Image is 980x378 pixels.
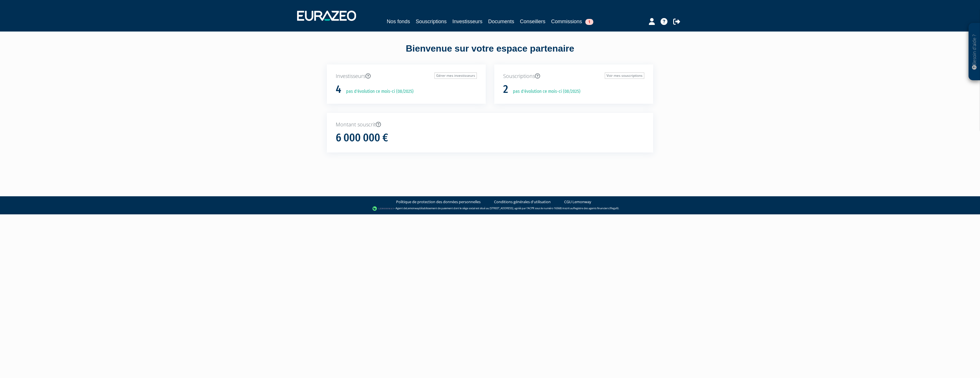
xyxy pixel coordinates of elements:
div: Bienvenue sur votre espace partenaire [323,42,657,64]
a: Conseillers [520,17,546,26]
a: Politique de protection des données personnelles [396,199,481,205]
p: Besoin d'aide ? [971,26,978,78]
p: pas d'évolution ce mois-ci (08/2025) [342,88,414,95]
p: Souscriptions [503,73,644,80]
a: Gérer mes investisseurs [434,73,477,79]
h1: 2 [503,83,508,95]
a: CGU Lemonway [564,199,591,205]
a: Investisseurs [452,17,482,26]
div: - Agent de (établissement de paiement dont le siège social est situé au [STREET_ADDRESS], agréé p... [6,206,974,211]
p: pas d'évolution ce mois-ci (08/2025) [509,88,580,95]
h1: 6 000 000 € [336,132,388,144]
h1: 4 [336,83,341,95]
a: Conditions générales d'utilisation [494,199,551,205]
span: 1 [585,19,593,25]
a: Documents [488,17,514,26]
a: Registre des agents financiers (Regafi) [573,206,619,210]
img: logo-lemonway.png [372,206,394,211]
a: Nos fonds [387,17,410,26]
a: Voir mes souscriptions [605,73,644,79]
p: Montant souscrit [336,121,644,128]
a: Lemonway [406,206,420,210]
img: 1732889491-logotype_eurazeo_blanc_rvb.png [297,11,356,21]
a: Commissions1 [551,17,593,26]
a: Souscriptions [416,17,446,26]
p: Investisseurs [336,73,477,80]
